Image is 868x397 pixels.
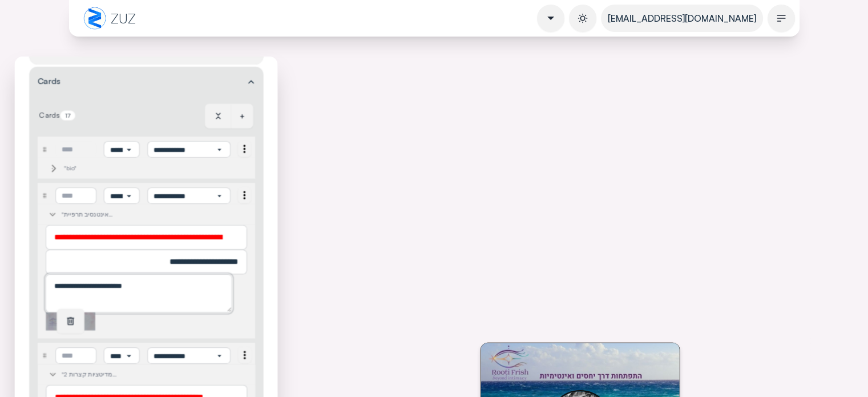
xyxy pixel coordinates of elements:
[601,5,763,32] a: [EMAIL_ADDRESS][DOMAIN_NAME]
[29,34,263,65] summary: Omni-Profile Card
[64,165,76,173] div: "bio"
[111,9,136,27] span: ZUZ
[60,110,75,121] span: 17
[62,371,120,379] div: "2 מדיטציות קצרות במתנה"
[231,104,253,129] div: +
[83,7,106,30] img: zuz-to-logo-DkA4Xalu.png
[37,204,255,225] summary: "אינטנסיב תרפיית המפגש "
[62,211,119,219] div: "אינטנסיב תרפיית המפגש "
[29,67,263,98] summary: Cards
[39,110,75,121] span: Cards
[37,364,255,385] summary: "2 מדיטציות קצרות במתנה"
[37,158,255,179] summary: "bio"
